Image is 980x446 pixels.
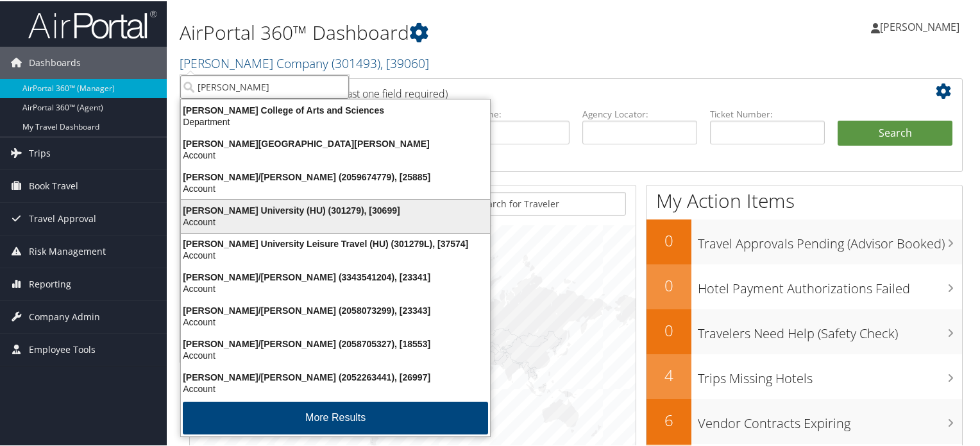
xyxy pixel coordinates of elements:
[838,119,952,145] button: Search
[173,282,498,293] div: Account
[173,215,498,227] div: Account
[646,398,962,443] a: 6Vendor Contracts Expiring
[173,103,498,115] div: [PERSON_NAME] College of Arts and Sciences
[173,203,498,215] div: [PERSON_NAME] University (HU) (301279), [30699]
[29,234,106,266] span: Risk Management
[180,74,349,98] input: Search Accounts
[173,348,498,360] div: Account
[646,353,962,398] a: 4Trips Missing Hotels
[199,80,888,101] h2: Airtinerary Lookup
[29,202,96,234] span: Travel Approval
[173,237,498,248] div: [PERSON_NAME] University Leisure Travel (HU) (301279L), [37574]
[332,53,380,71] span: ( 301493 )
[173,248,498,260] div: Account
[380,53,429,71] span: , [ 39060 ]
[646,308,962,353] a: 0Travelers Need Help (Safety Check)
[646,263,962,308] a: 0Hotel Payment Authorizations Failed
[173,337,498,348] div: [PERSON_NAME]/[PERSON_NAME] (2058705327), [18553]
[646,218,962,263] a: 0Travel Approvals Pending (Advisor Booked)
[710,107,825,119] label: Ticket Number:
[173,315,498,327] div: Account
[173,270,498,282] div: [PERSON_NAME]/[PERSON_NAME] (3343541204), [23341]
[173,148,498,160] div: Account
[646,363,691,385] h2: 4
[646,408,691,430] h2: 6
[460,191,627,214] input: Search for Traveler
[698,407,962,431] h3: Vendor Contracts Expiring
[646,318,691,340] h2: 0
[29,46,81,78] span: Dashboards
[29,267,71,299] span: Reporting
[880,19,959,33] span: [PERSON_NAME]
[29,300,100,332] span: Company Admin
[582,107,697,119] label: Agency Locator:
[173,137,498,148] div: [PERSON_NAME][GEOGRAPHIC_DATA][PERSON_NAME]
[698,362,962,386] h3: Trips Missing Hotels
[173,170,498,182] div: [PERSON_NAME]/[PERSON_NAME] (2059674779), [25885]
[29,169,78,201] span: Book Travel
[28,8,156,39] img: airportal-logo.png
[173,182,498,193] div: Account
[646,273,691,295] h2: 0
[455,107,570,119] label: Last Name:
[180,53,429,71] a: [PERSON_NAME] Company
[173,370,498,382] div: [PERSON_NAME]/[PERSON_NAME] (2052263441), [26997]
[698,317,962,341] h3: Travelers Need Help (Safety Check)
[871,6,972,45] a: [PERSON_NAME]
[173,304,498,315] div: [PERSON_NAME]/[PERSON_NAME] (2058073299), [23343]
[183,400,488,433] button: More Results
[29,136,51,168] span: Trips
[698,227,962,252] h3: Travel Approvals Pending (Advisor Booked)
[180,18,708,45] h1: AirPortal 360™ Dashboard
[325,85,448,99] span: (at least one field required)
[646,228,691,250] h2: 0
[646,186,962,213] h1: My Action Items
[173,115,498,126] div: Department
[29,332,96,365] span: Employee Tools
[698,272,962,296] h3: Hotel Payment Authorizations Failed
[173,382,498,393] div: Account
